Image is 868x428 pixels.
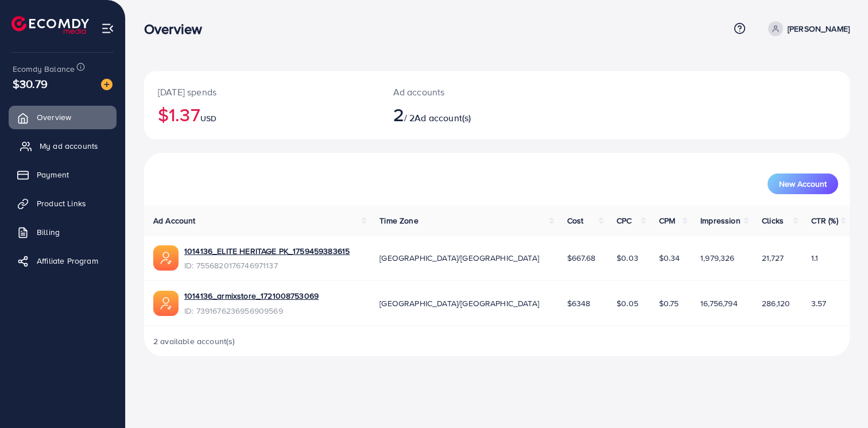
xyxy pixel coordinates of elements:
span: 286,120 [762,298,790,309]
span: $0.03 [617,252,638,264]
img: ic-ads-acc.e4c84228.svg [153,291,179,316]
span: ID: 7556820176746971137 [184,260,350,271]
span: CPM [659,215,675,226]
img: image [101,79,113,90]
span: $667.68 [567,252,596,264]
a: My ad accounts [9,134,117,157]
img: menu [101,22,114,35]
span: $6348 [567,298,591,309]
p: [DATE] spends [158,85,366,99]
span: 1,979,326 [700,252,734,264]
a: Overview [9,106,117,129]
span: $0.05 [617,298,638,309]
span: Ad Account [153,215,196,226]
span: $0.75 [659,298,679,309]
span: [GEOGRAPHIC_DATA]/[GEOGRAPHIC_DATA] [379,252,539,264]
span: ID: 7391676236956909569 [184,305,319,317]
span: Product Links [37,198,86,209]
span: [GEOGRAPHIC_DATA]/[GEOGRAPHIC_DATA] [379,298,539,309]
span: Clicks [762,215,784,226]
h2: $1.37 [158,103,366,125]
span: Impression [700,215,741,226]
a: 1014136_ELITE HERITAGE PK_1759459383615 [184,245,350,257]
span: 1.1 [811,252,818,264]
h2: / 2 [393,103,542,125]
span: 2 [393,101,404,128]
span: 16,756,794 [700,298,738,309]
span: $30.79 [13,75,48,92]
span: $0.34 [659,252,680,264]
span: 2 available account(s) [153,336,235,347]
img: ic-ads-acc.e4c84228.svg [153,245,179,271]
span: Affiliate Program [37,255,98,267]
img: logo [11,16,89,34]
span: CPC [617,215,631,226]
span: USD [200,113,216,124]
span: Overview [37,111,71,123]
span: Payment [37,169,69,180]
span: New Account [779,180,827,188]
a: Billing [9,221,117,244]
span: Billing [37,226,60,238]
span: Cost [567,215,584,226]
button: New Account [768,173,838,194]
iframe: Chat [819,376,859,419]
span: 21,727 [762,252,784,264]
a: 1014136_armixstore_1721008753069 [184,290,319,302]
a: Affiliate Program [9,249,117,272]
span: Ad account(s) [414,111,471,124]
p: [PERSON_NAME] [788,22,850,36]
span: My ad accounts [40,140,98,152]
span: 3.57 [811,298,827,309]
a: Product Links [9,192,117,215]
span: Time Zone [379,215,418,226]
a: [PERSON_NAME] [764,21,850,36]
span: CTR (%) [811,215,838,226]
h3: Overview [144,21,211,37]
a: Payment [9,163,117,186]
p: Ad accounts [393,85,542,99]
span: Ecomdy Balance [13,63,75,75]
